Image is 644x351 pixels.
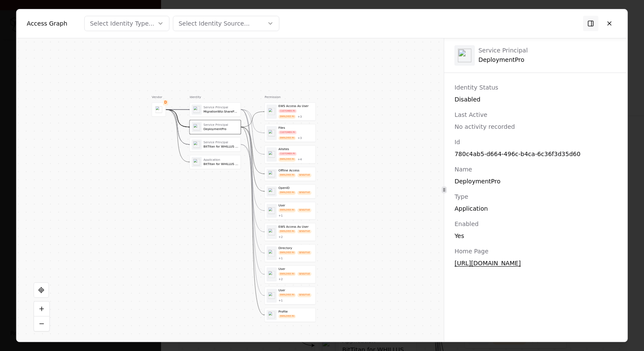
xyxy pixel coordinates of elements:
div: EMPLOYEE PII [279,272,296,276]
div: Permission [264,95,316,99]
div: Disabled [454,95,617,104]
div: EMPLOYEE PII [279,208,296,212]
div: EMPLOYEE PII [279,293,296,297]
div: + 3 [297,115,302,119]
div: EMPLOYEE PII [279,250,296,254]
button: +1 [279,299,283,302]
div: BitTitan for WHILLUS Collapse Project [204,145,239,148]
div: OpenID [279,186,314,190]
div: + 4 [297,157,302,161]
div: Identity [190,95,241,99]
div: Service Principal [204,105,239,109]
div: + 2 [279,235,283,239]
div: Profile [279,310,314,313]
div: Service Principal [478,47,528,55]
div: Offline Access [279,168,314,172]
img: entra [458,49,471,62]
div: + 3 [297,136,302,140]
div: SENSITIVE [297,173,311,177]
button: +2 [279,235,283,239]
div: Application [204,158,239,162]
button: +4 [297,157,302,161]
div: EMPLOYEE PII [279,136,296,140]
div: DeploymentPro [478,47,528,64]
div: Allsites [279,147,314,151]
div: Select Identity Type... [90,19,154,28]
div: D [163,100,168,105]
div: CUSTOMER PII [279,109,297,113]
div: EMPLOYEE PII [279,173,296,177]
div: + 1 [279,299,283,302]
div: EMPLOYEE PII [279,157,296,161]
div: User [279,267,314,271]
div: Application [454,204,617,213]
button: +1 [279,256,283,260]
button: Select Identity Type... [84,16,170,31]
div: + 2 [279,277,283,281]
div: SENSITIVE [297,272,311,276]
div: SENSITIVE [297,208,311,212]
div: Service Principal [204,140,239,144]
div: Name [454,165,617,174]
div: SENSITIVE [297,229,311,233]
div: CUSTOMER PII [279,152,297,156]
div: SENSITIVE [297,293,311,297]
a: [URL][DOMAIN_NAME] [454,259,531,267]
div: User [279,203,314,207]
div: Directory [279,246,314,250]
div: + 1 [279,214,283,218]
div: SENSITIVE [297,191,311,194]
button: +1 [279,214,283,218]
button: +3 [297,136,302,140]
div: Enabled [454,220,617,228]
div: EWS Access As User [279,225,314,229]
div: CUSTOMER PII [279,130,297,134]
div: Id [454,138,617,146]
button: +2 [279,277,283,281]
div: Last Active [454,110,617,119]
div: EMPLOYEE PII [279,229,296,233]
div: Home Page [454,247,617,255]
span: No activity recorded [454,123,515,130]
div: 780c4ab5-d664-496c-b4ca-6c36f3d35d60 [454,150,617,158]
div: EMPLOYEE PII [279,114,296,118]
div: Yes [454,232,617,240]
div: Service Principal [204,123,239,127]
div: Access Graph [27,19,67,28]
div: + 1 [279,256,283,260]
div: Select Identity Source... [178,19,250,28]
div: EMPLOYEE PII [279,191,296,194]
div: DeploymentPro [204,127,239,131]
div: Files [279,126,314,130]
div: BitTitan for WHILLUS Collapse Project [204,162,239,166]
div: User [279,288,314,292]
div: EMPLOYEE PII [279,314,296,318]
button: +3 [297,115,302,119]
div: EWS Access As User [279,104,314,108]
div: MigrationWiz-SharePoint-Delegated [204,110,239,113]
div: DeploymentPro [454,177,617,186]
button: Select Identity Source... [173,16,279,31]
div: SENSITIVE [297,250,311,254]
div: Type [454,192,617,201]
div: Identity Status [454,83,617,92]
div: Vendor [152,95,166,99]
